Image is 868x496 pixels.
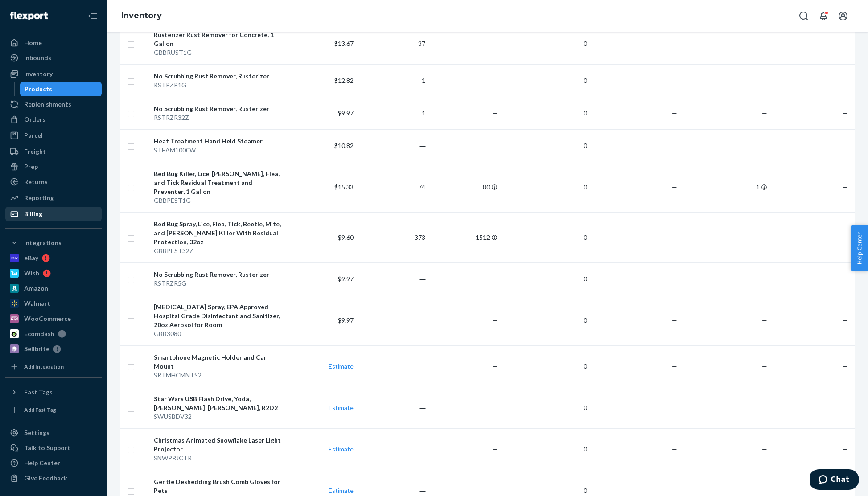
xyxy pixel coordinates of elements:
[5,456,102,470] a: Help Center
[501,64,591,97] td: 0
[154,30,282,48] div: Rusterizer Rust Remover for Concrete, 1 Gallon
[672,316,677,324] span: —
[357,97,429,129] td: 1
[681,162,771,212] td: 1
[154,270,282,279] div: No Scrubbing Rust Remover, Rusterizer
[429,162,501,212] td: 80
[5,327,102,341] a: Ecomdash
[154,81,282,90] div: RSTRZR1G
[501,212,591,262] td: 0
[329,445,354,453] a: Estimate
[338,234,354,241] span: $9.60
[5,441,102,455] button: Talk to Support
[5,160,102,174] a: Prep
[5,312,102,326] a: WooCommerce
[672,275,677,283] span: —
[357,129,429,162] td: ―
[154,246,282,255] div: GBBPEST32Z
[762,316,767,324] span: —
[24,459,60,467] div: Help Center
[501,23,591,64] td: 0
[24,38,42,47] div: Home
[24,284,48,293] div: Amazon
[24,428,49,437] div: Settings
[154,329,282,338] div: GBB3080
[492,362,498,370] span: —
[5,266,102,280] a: Wish
[762,362,767,370] span: —
[338,316,354,324] span: $9.97
[851,225,868,271] span: Help Center
[357,428,429,470] td: ―
[5,251,102,265] a: eBay
[492,404,498,411] span: —
[672,404,677,411] span: —
[795,7,813,25] button: Open Search Box
[24,299,50,308] div: Walmart
[501,345,591,387] td: 0
[492,142,498,149] span: —
[24,406,56,414] div: Add Fast Tag
[334,142,354,149] span: $10.82
[815,7,832,25] button: Open notifications
[20,82,102,96] a: Products
[334,40,354,47] span: $13.67
[5,296,102,311] a: Walmart
[842,404,847,411] span: —
[357,64,429,97] td: 1
[762,77,767,84] span: —
[24,162,38,171] div: Prep
[24,363,64,370] div: Add Integration
[501,262,591,295] td: 0
[154,169,282,196] div: Bed Bug Killer, Lice, [PERSON_NAME], Flea, and Tick Residual Treatment and Preventer, 1 Gallon
[492,40,498,47] span: —
[762,40,767,47] span: —
[672,109,677,117] span: —
[24,329,54,338] div: Ecomdash
[24,209,42,218] div: Billing
[357,295,429,345] td: ―
[672,183,677,191] span: —
[834,7,852,25] button: Open account menu
[357,387,429,428] td: ―
[357,212,429,262] td: 373
[762,404,767,411] span: —
[492,109,498,117] span: —
[154,279,282,288] div: RSTRZR5G
[492,316,498,324] span: —
[842,77,847,84] span: —
[429,212,501,262] td: 1512
[762,445,767,453] span: —
[154,196,282,205] div: GBBPEST1G
[501,97,591,129] td: 0
[501,428,591,470] td: 0
[24,115,45,124] div: Orders
[762,234,767,241] span: —
[329,404,354,411] a: Estimate
[5,67,102,81] a: Inventory
[672,142,677,149] span: —
[154,146,282,155] div: STEAM1000W
[810,469,859,492] iframe: Opens a widget where you can chat to one of our agents
[492,77,498,84] span: —
[24,344,49,353] div: Sellbrite
[154,477,282,495] div: Gentle Deshedding Brush Comb Gloves for Pets
[24,177,48,186] div: Returns
[842,183,847,191] span: —
[762,275,767,283] span: —
[842,316,847,324] span: —
[842,40,847,47] span: —
[357,262,429,295] td: ―
[5,51,102,65] a: Inbounds
[672,487,677,494] span: —
[842,487,847,494] span: —
[842,234,847,241] span: —
[492,445,498,453] span: —
[154,303,282,329] div: [MEDICAL_DATA] Spray, EPA Approved Hospital Grade Disinfectant and Sanitizer, 20oz Aerosol for Room
[154,104,282,113] div: No Scrubbing Rust Remover, Rusterizer
[762,142,767,149] span: —
[672,234,677,241] span: —
[5,112,102,127] a: Orders
[842,275,847,283] span: —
